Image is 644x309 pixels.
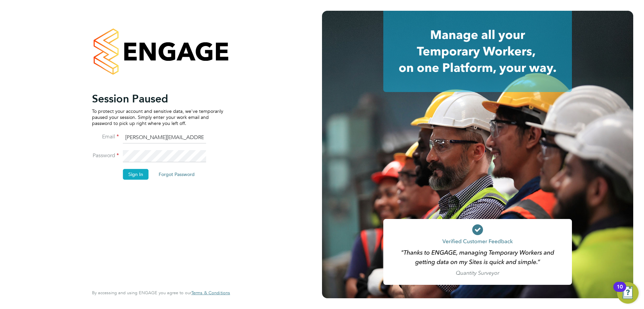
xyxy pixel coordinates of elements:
button: Sign In [123,169,149,180]
label: Email [92,133,119,140]
span: By accessing and using ENGAGE you agree to our [92,290,230,296]
span: Terms & Conditions [191,290,230,296]
div: 10 [617,287,623,296]
button: Open Resource Center, 10 new notifications [617,282,639,304]
input: Enter your work email... [123,132,206,144]
a: Terms & Conditions [191,290,230,296]
button: Forgot Password [153,169,200,180]
h2: Session Paused [92,92,223,105]
label: Password [92,152,119,159]
p: To protect your account and sensitive data, we've temporarily paused your session. Simply enter y... [92,108,223,127]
